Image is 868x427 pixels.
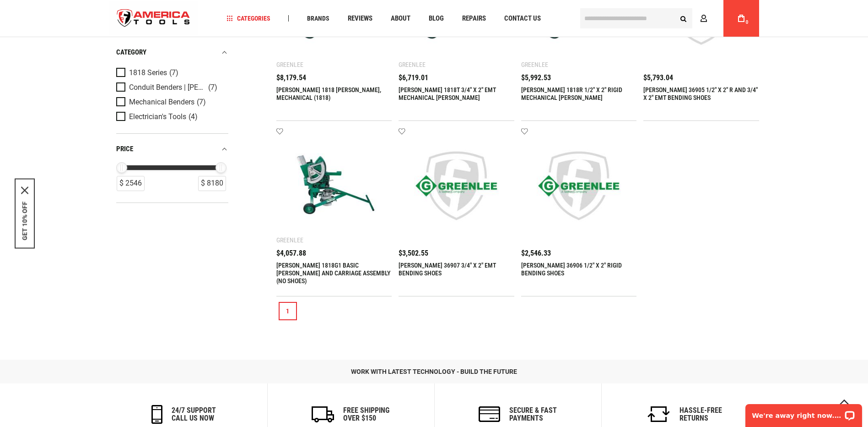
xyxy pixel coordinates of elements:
[408,137,505,235] img: GREENLEE 36907 3/4
[116,82,226,93] a: Conduit Benders | [PERSON_NAME] Tools (7)
[116,112,226,122] a: Electrician's Tools (4)
[391,15,410,22] span: About
[521,61,548,68] div: Greenlee
[276,250,306,257] span: $4,057.88
[276,74,306,82] span: $8,179.54
[425,12,448,25] a: Blog
[116,68,226,78] a: 1818 Series (7)
[521,86,622,101] a: [PERSON_NAME] 1818R 1/2" X 2" RIGID MECHANICAL [PERSON_NAME]
[286,137,383,235] img: GREENLEE 1818G1 BASIC BENDER AND CARRIAGE ASSEMBLY (NO SHOES)
[746,20,749,25] span: 0
[521,262,622,277] a: [PERSON_NAME] 36906 1/2" X 2" RIGID BENDING SHOES
[129,69,167,77] span: 1818 Series
[208,84,217,92] span: (7)
[739,398,868,427] iframe: LiveChat chat widget
[429,15,444,22] span: Blog
[109,1,198,36] a: store logo
[399,74,428,82] span: $6,719.01
[530,137,628,235] img: GREENLEE 36906 1/2
[116,97,226,107] a: Mechanical Benders (7)
[458,12,490,25] a: Repairs
[197,99,206,106] span: (7)
[276,262,390,285] a: [PERSON_NAME] 1818G1 BASIC [PERSON_NAME] AND CARRIAGE ASSEMBLY (NO SHOES)
[307,15,329,22] span: Brands
[172,406,216,422] h6: 24/7 support call us now
[129,113,186,121] span: Electrician's Tools
[116,143,228,155] div: price
[226,15,270,22] span: Categories
[675,10,692,27] button: Search
[344,12,377,25] a: Reviews
[399,86,496,101] a: [PERSON_NAME] 1818T 3/4" X 2" EMT MECHANICAL [PERSON_NAME]
[276,236,303,244] div: Greenlee
[643,74,673,82] span: $5,793.04
[198,176,226,191] div: $ 8180
[109,1,198,36] img: America Tools
[500,12,545,25] a: Contact Us
[116,46,228,59] div: category
[279,302,297,320] a: 1
[387,12,415,25] a: About
[117,176,145,191] div: $ 2546
[21,187,28,194] button: Close
[679,406,722,422] h6: Hassle-Free Returns
[129,83,206,92] span: Conduit Benders | [PERSON_NAME] Tools
[521,74,551,82] span: $5,992.53
[189,113,198,121] span: (4)
[504,15,541,22] span: Contact Us
[521,250,551,257] span: $2,546.33
[129,98,194,106] span: Mechanical Benders
[303,12,334,25] a: Brands
[643,86,758,101] a: [PERSON_NAME] 36905 1/2" X 2" R AND 3/4" X 2" EMT BENDING SHOES
[462,15,486,22] span: Repairs
[509,406,557,422] h6: secure & fast payments
[222,12,275,25] a: Categories
[399,61,426,68] div: Greenlee
[21,202,28,241] button: GET 10% OFF
[276,61,303,68] div: Greenlee
[343,406,389,422] h6: Free Shipping Over $150
[21,187,28,194] svg: close icon
[348,15,372,22] span: Reviews
[169,69,178,77] span: (7)
[276,86,381,101] a: [PERSON_NAME] 1818 [PERSON_NAME], MECHANICAL (1818)
[399,250,428,257] span: $3,502.55
[116,37,228,203] div: Product Filters
[399,262,496,277] a: [PERSON_NAME] 36907 3/4" X 2" EMT BENDING SHOES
